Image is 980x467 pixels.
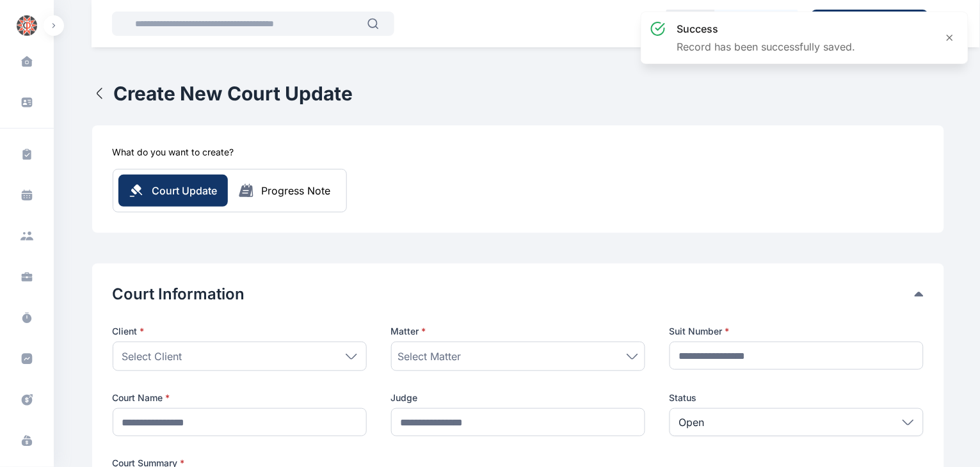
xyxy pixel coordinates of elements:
label: Court Name [113,392,367,404]
div: Court Information [113,284,924,305]
p: Open [679,415,705,430]
p: Client [113,325,367,338]
h3: success [677,21,856,36]
p: Record has been successfully saved. [677,39,856,54]
span: Matter [391,325,426,338]
div: Progress Note [262,183,331,198]
span: Select Matter [398,349,462,364]
label: Status [670,392,924,404]
label: Suit Number [670,325,924,338]
span: Select Client [122,349,182,364]
h5: What do you want to create? [113,146,234,159]
button: Progress Note [228,183,341,198]
label: Judge [391,392,645,404]
button: Court Update [118,175,228,207]
span: Court Update [152,183,218,198]
h1: Create New Court Update [114,82,353,105]
button: Court Information [113,284,915,305]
